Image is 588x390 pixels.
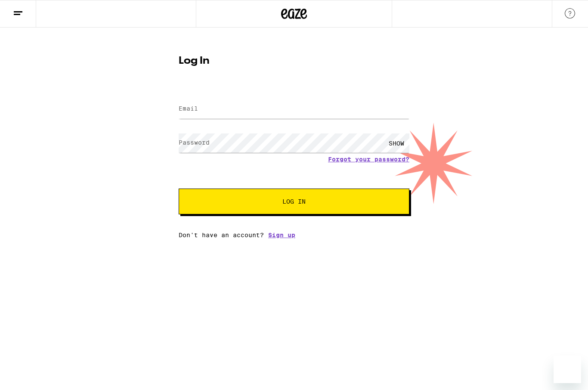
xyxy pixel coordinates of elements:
span: Log In [282,198,306,204]
button: Log In [179,189,409,214]
a: Forgot your password? [328,156,409,163]
input: Email [179,99,409,119]
h1: Log In [179,56,409,66]
label: Password [179,139,210,146]
a: Sign up [268,232,295,238]
iframe: Button to launch messaging window [554,356,581,383]
div: SHOW [384,133,409,153]
label: Email [179,105,198,112]
div: Don't have an account? [179,232,409,238]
